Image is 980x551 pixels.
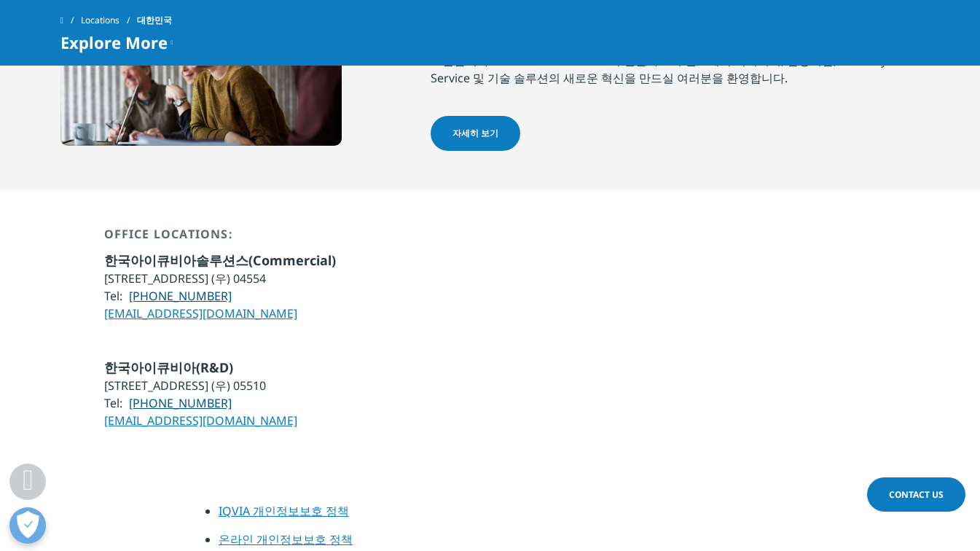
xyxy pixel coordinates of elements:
[137,7,172,34] span: 대한민국
[104,251,336,269] span: 한국아이큐비아솔루션스(Commercial)
[104,395,122,411] span: Tel:
[219,503,349,519] a: IQVIA 개인정보보호 정책
[104,305,297,321] a: [EMAIL_ADDRESS][DOMAIN_NAME]
[129,288,232,304] a: [PHONE_NUMBER]
[889,488,944,501] span: Contact Us
[81,7,137,34] a: Locations
[104,270,336,287] li: [STREET_ADDRESS] (우) 04554
[104,227,336,251] div: Office Locations:
[104,359,233,376] span: 한국아이큐비아(R&D)
[431,116,520,151] a: 자세히 보기
[867,477,965,512] a: Contact Us
[219,531,353,547] a: 온라인 개인정보보호 정책
[452,127,498,140] span: 자세히 보기
[104,288,122,304] span: Tel:
[104,377,297,394] li: [STREET_ADDRESS] (우) 05510
[9,507,46,544] button: 개방형 기본 설정
[104,413,297,429] a: [EMAIL_ADDRESS][DOMAIN_NAME]
[431,34,920,116] div: 저희와 핵심 가치를 공유하고 더욱 건강한 세상을 위해 함께 노력하실 한국 아이큐비아 팀원을 모집합니다. Human Data Science의 전문가로서 헬스케어 빅데이터, 임상...
[60,34,168,51] span: Explore More
[129,395,232,411] a: [PHONE_NUMBER]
